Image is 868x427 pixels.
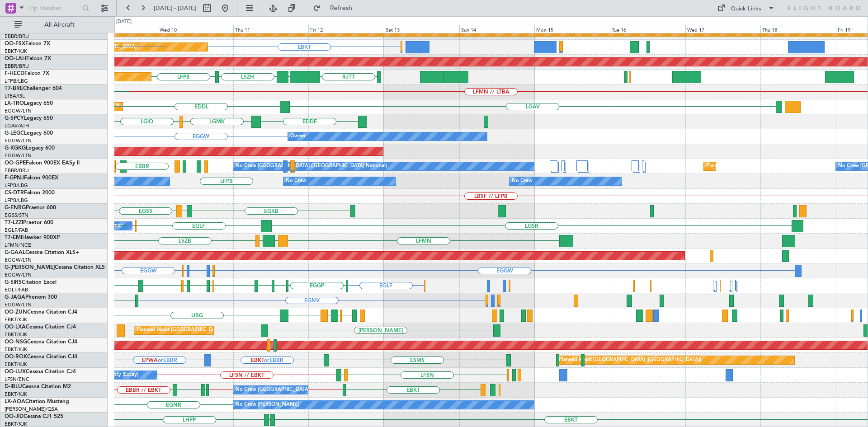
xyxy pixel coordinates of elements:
span: T7-EMI [5,235,22,240]
span: G-LEGC [5,131,24,136]
a: EBBR/BRU [5,167,29,174]
a: EBKT/KJK [5,316,27,323]
div: Thu 11 [233,25,309,33]
input: Trip Number [28,1,80,15]
a: EBKT/KJK [5,331,27,338]
div: Quick Links [731,5,761,14]
span: G-GAAL [5,250,25,255]
a: LFPB/LBG [5,197,28,204]
a: LX-AOACitation Mustang [5,399,69,404]
a: LFSN/ENC [5,376,29,383]
span: G-KGKG [5,145,26,151]
a: G-SPCYLegacy 650 [5,116,53,121]
span: LX-TRO [5,101,24,106]
span: OO-LXA [5,324,26,330]
a: OO-LAHFalcon 7X [5,56,51,61]
a: OO-ROKCessna Citation CJ4 [5,354,77,360]
div: Planned Maint [GEOGRAPHIC_DATA] ([GEOGRAPHIC_DATA]) [559,353,701,367]
a: OO-JIDCessna CJ1 525 [5,414,63,419]
a: OO-LUXCessna Citation CJ4 [5,369,76,375]
a: G-GAALCessna Citation XLS+ [5,250,79,255]
a: LFPB/LBG [5,78,28,84]
a: EGGW/LTN [5,108,32,114]
span: G-ENRG [5,205,26,211]
a: G-LEGCLegacy 600 [5,131,53,136]
span: OO-GPE [5,160,26,166]
div: [DATE] [116,18,132,26]
span: CS-DTR [5,190,24,196]
div: No Crew [PERSON_NAME] [236,398,299,412]
a: EGSS/STN [5,212,28,219]
button: Refresh [309,1,363,15]
span: D-IBLU [5,384,22,389]
span: All Aircraft [24,22,95,28]
a: LFPB/LBG [5,182,28,189]
div: Tue 16 [610,25,685,33]
a: EBKT/KJK [5,48,27,55]
a: [PERSON_NAME]/QSA [5,406,58,413]
a: G-[PERSON_NAME]Cessna Citation XLS [5,265,105,270]
div: Owner [107,219,122,233]
span: OO-JID [5,414,24,419]
a: OO-FSXFalcon 7X [5,41,50,47]
div: No Crew [512,174,533,188]
a: EGGW/LTN [5,152,32,159]
span: T7-LZZI [5,220,23,225]
a: OO-GPEFalcon 900EX EASy II [5,160,80,166]
span: F-HECD [5,71,24,76]
div: No Crew [286,174,307,188]
a: OO-NSGCessna Citation CJ4 [5,339,77,345]
a: EGGW/LTN [5,257,32,263]
button: All Aircraft [10,18,98,32]
a: G-KGKGLegacy 600 [5,145,55,151]
a: EBKT/KJK [5,361,27,368]
a: EGGW/LTN [5,272,32,278]
span: G-SPCY [5,116,24,121]
div: Sat 13 [384,25,459,33]
a: EGLF/FAB [5,286,28,293]
div: Planned Maint Dusseldorf [116,100,175,113]
span: [DATE] - [DATE] [154,4,196,12]
span: OO-ROK [5,354,27,360]
span: G-[PERSON_NAME] [5,265,55,270]
span: G-SIRS [5,280,22,285]
span: OO-LUX [5,369,26,375]
span: OO-FSX [5,41,25,47]
div: Wed 17 [685,25,761,33]
button: Quick Links [712,1,779,15]
a: G-JAGAPhenom 300 [5,295,57,300]
span: LX-AOA [5,399,25,404]
a: G-ENRGPraetor 600 [5,205,56,211]
span: OO-LAH [5,56,26,61]
a: F-GPNJFalcon 900EX [5,175,58,181]
div: Sun 14 [459,25,535,33]
a: EGGW/LTN [5,301,32,308]
div: No Crew [GEOGRAPHIC_DATA] ([GEOGRAPHIC_DATA] National) [236,383,387,397]
div: Mon 15 [534,25,610,33]
a: T7-LZZIPraetor 600 [5,220,53,225]
span: G-JAGA [5,295,25,300]
a: EGLF/FAB [5,227,28,234]
a: EBBR/BRU [5,63,29,70]
a: T7-BREChallenger 604 [5,86,62,91]
a: T7-EMIHawker 900XP [5,235,60,240]
a: EBKT/KJK [5,391,27,398]
div: Thu 18 [760,25,836,33]
a: LFMN/NCE [5,242,31,249]
div: Fri 12 [308,25,384,33]
div: Wed 10 [158,25,233,33]
div: Tue 9 [82,25,158,33]
div: No Crew [GEOGRAPHIC_DATA] ([GEOGRAPHIC_DATA] National) [236,160,387,173]
span: OO-ZUN [5,310,27,315]
a: D-IBLUCessna Citation M2 [5,384,71,389]
span: OO-NSG [5,339,27,345]
span: T7-BRE [5,86,23,91]
div: Owner [290,130,306,143]
a: EGGW/LTN [5,137,32,144]
div: Planned Maint [GEOGRAPHIC_DATA] ([GEOGRAPHIC_DATA] National) [137,324,300,337]
a: CS-DTRFalcon 2000 [5,190,55,196]
span: F-GPNJ [5,175,24,181]
a: OO-ZUNCessna Citation CJ4 [5,310,77,315]
a: OO-LXACessna Citation CJ4 [5,324,76,330]
a: G-SIRSCitation Excel [5,280,57,285]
